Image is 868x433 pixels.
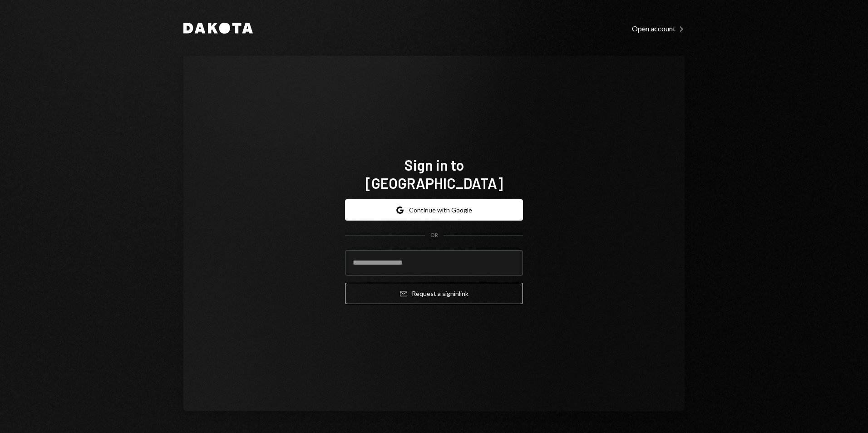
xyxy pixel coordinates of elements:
[632,24,685,33] div: Open account
[345,156,523,192] h1: Sign in to [GEOGRAPHIC_DATA]
[345,283,523,304] button: Request a signinlink
[345,199,523,221] button: Continue with Google
[632,23,685,33] a: Open account
[430,231,438,239] div: OR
